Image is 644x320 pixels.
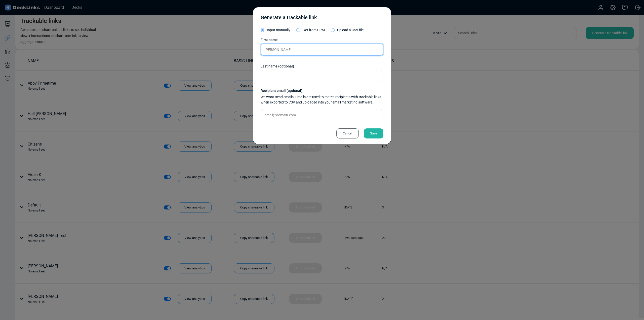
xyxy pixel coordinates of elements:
[267,28,290,32] span: Input manually
[261,88,383,93] div: Recipient email (optional)
[261,64,383,69] div: Last name (optional)
[303,28,325,32] span: Get from CRM
[336,128,359,138] div: Cancel
[261,109,383,121] input: email@domain.com
[261,37,383,43] div: First name
[364,128,383,138] div: Save
[337,28,364,32] span: Upload a CSV file
[261,14,317,24] div: Generate a trackable link
[261,94,383,105] div: We won't send emails. Emails are used to match recipients with trackable links when exported to C...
